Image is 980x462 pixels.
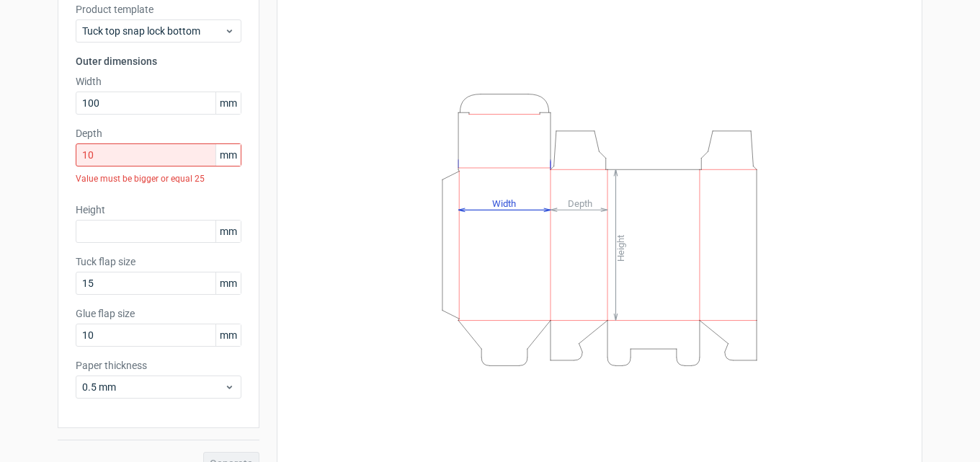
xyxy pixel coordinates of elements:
tspan: Width [492,197,516,208]
label: Depth [76,126,241,141]
label: Height [76,203,241,217]
label: Glue flap size [76,306,241,321]
h3: Outer dimensions [76,54,241,68]
span: mm [215,324,241,346]
label: Paper thickness [76,358,241,373]
label: Product template [76,2,241,17]
div: Value must be bigger or equal 25 [76,166,241,191]
tspan: Depth [568,197,592,208]
span: mm [215,221,241,242]
span: 0.5 mm [82,380,224,394]
span: mm [215,144,241,166]
label: Tuck flap size [76,254,241,269]
label: Width [76,74,241,89]
span: mm [215,92,241,114]
span: mm [215,272,241,294]
tspan: Height [615,234,626,261]
span: Tuck top snap lock bottom [82,24,224,38]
